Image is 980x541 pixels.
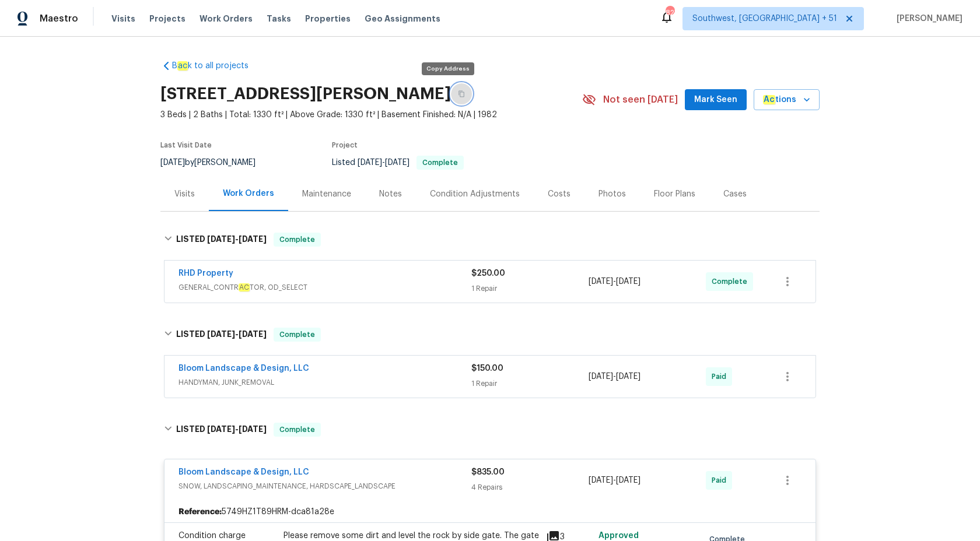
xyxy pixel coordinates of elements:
[239,283,250,291] em: AC
[207,330,235,338] span: [DATE]
[178,532,246,540] span: Condition charge
[654,188,695,200] div: Floor Plans
[199,13,253,24] span: Work Orders
[754,89,820,111] button: Actions
[178,364,309,373] a: Bloom Landscape & Design, LLC
[160,159,185,167] span: [DATE]
[603,94,678,106] span: Not seen [DATE]
[111,13,135,24] span: Visits
[40,13,78,24] span: Maestro
[358,159,382,167] span: [DATE]
[207,425,267,433] span: -
[471,364,503,373] span: $150.00
[239,235,267,243] span: [DATE]
[692,13,837,24] span: Southwest, [GEOGRAPHIC_DATA] + 51
[275,329,320,340] span: Complete
[589,277,613,286] span: [DATE]
[178,506,222,518] b: Reference:
[471,283,589,294] div: 1 Repair
[178,480,471,492] span: SNOW, LANDSCAPING_MAINTENANCE, HARDSCAPE_LANDSCAPE
[332,142,358,149] span: Project
[763,95,775,104] em: Ac
[177,61,188,71] em: ac
[712,276,752,287] span: Complete
[160,109,582,121] span: 3 Beds | 2 Baths | Total: 1330 ft² | Above Grade: 1330 ft² | Basement Finished: N/A | 1982
[172,60,249,72] span: B k to all projects
[149,13,185,24] span: Projects
[358,159,409,167] span: -
[723,188,747,200] div: Cases
[712,371,731,382] span: Paid
[589,373,613,381] span: [DATE]
[275,234,320,245] span: Complete
[207,330,267,338] span: -
[174,188,195,200] div: Visits
[267,15,291,23] span: Tasks
[471,378,589,389] div: 1 Repair
[207,235,267,243] span: -
[589,475,640,486] span: -
[176,233,267,247] h6: LISTED
[430,188,520,200] div: Condition Adjustments
[178,269,233,277] a: RHD Property
[365,13,440,24] span: Geo Assignments
[418,159,463,166] span: Complete
[332,159,464,167] span: Listed
[207,235,235,243] span: [DATE]
[239,425,267,433] span: [DATE]
[892,13,963,24] span: [PERSON_NAME]
[160,88,451,100] h2: [STREET_ADDRESS][PERSON_NAME]
[176,328,267,342] h6: LISTED
[666,7,674,19] div: 827
[178,282,471,293] span: GENERAL_CONTR TOR, OD_SELECT
[223,188,274,199] div: Work Orders
[160,60,272,72] a: Back to all projects
[598,188,626,200] div: Photos
[160,156,269,170] div: by [PERSON_NAME]
[685,89,747,111] button: Mark Seen
[164,501,815,522] div: 5749HZ1T89HRM-dca81a28e
[589,276,640,287] span: -
[160,142,212,149] span: Last Visit Date
[694,93,737,107] span: Mark Seen
[548,188,570,200] div: Costs
[160,221,820,258] div: LISTED [DATE]-[DATE]Complete
[239,330,267,338] span: [DATE]
[616,373,640,381] span: [DATE]
[275,424,320,435] span: Complete
[471,468,505,476] span: $835.00
[763,93,796,107] span: tions
[712,475,731,486] span: Paid
[160,316,820,353] div: LISTED [DATE]-[DATE]Complete
[178,377,471,388] span: HANDYMAN, JUNK_REMOVAL
[589,476,613,484] span: [DATE]
[616,277,640,286] span: [DATE]
[305,13,351,24] span: Properties
[471,269,505,277] span: $250.00
[379,188,402,200] div: Notes
[589,371,640,382] span: -
[160,411,820,448] div: LISTED [DATE]-[DATE]Complete
[207,425,235,433] span: [DATE]
[178,468,309,476] a: Bloom Landscape & Design, LLC
[471,482,589,493] div: 4 Repairs
[302,188,351,200] div: Maintenance
[385,159,409,167] span: [DATE]
[616,476,640,484] span: [DATE]
[176,423,267,437] h6: LISTED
